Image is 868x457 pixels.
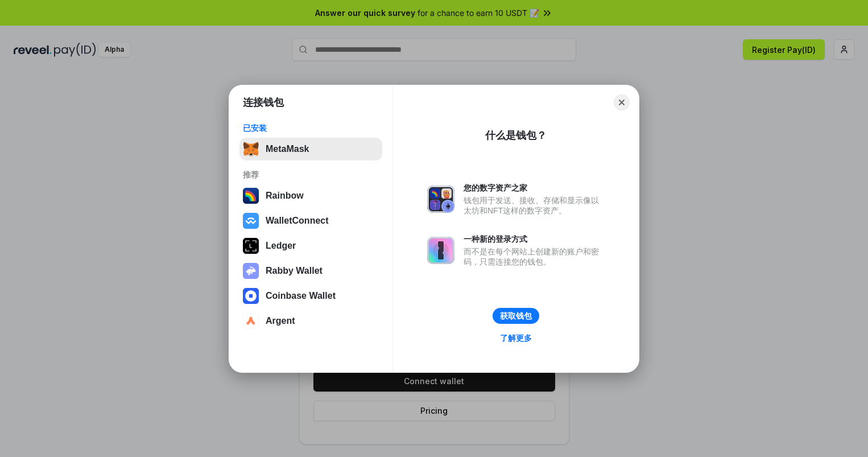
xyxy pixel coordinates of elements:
div: 一种新的登录方式 [464,234,605,244]
div: MetaMask [266,144,309,154]
div: 已安装 [243,123,379,133]
button: WalletConnect [239,209,382,232]
img: svg+xml,%3Csvg%20width%3D%22120%22%20height%3D%22120%22%20viewBox%3D%220%200%20120%20120%22%20fil... [243,188,259,204]
img: svg+xml,%3Csvg%20xmlns%3D%22http%3A%2F%2Fwww.w3.org%2F2000%2Fsvg%22%20fill%3D%22none%22%20viewBox... [427,186,454,213]
div: 您的数字资产之家 [464,183,605,193]
div: 了解更多 [500,333,532,343]
button: Coinbase Wallet [239,285,382,307]
div: 什么是钱包？ [485,129,547,142]
button: Close [614,94,630,110]
button: Rabby Wallet [239,260,382,282]
div: WalletConnect [266,216,329,226]
h1: 连接钱包 [243,96,284,109]
img: svg+xml,%3Csvg%20xmlns%3D%22http%3A%2F%2Fwww.w3.org%2F2000%2Fsvg%22%20fill%3D%22none%22%20viewBox... [243,263,259,279]
button: Rainbow [239,184,382,207]
img: svg+xml,%3Csvg%20width%3D%2228%22%20height%3D%2228%22%20viewBox%3D%220%200%2028%2028%22%20fill%3D... [243,213,259,229]
div: 而不是在每个网站上创建新的账户和密码，只需连接您的钱包。 [464,246,605,267]
img: svg+xml,%3Csvg%20xmlns%3D%22http%3A%2F%2Fwww.w3.org%2F2000%2Fsvg%22%20fill%3D%22none%22%20viewBox... [427,237,454,264]
button: Ledger [239,234,382,257]
div: 推荐 [243,170,379,180]
img: svg+xml,%3Csvg%20width%3D%2228%22%20height%3D%2228%22%20viewBox%3D%220%200%2028%2028%22%20fill%3D... [243,288,259,304]
div: Coinbase Wallet [266,291,336,301]
div: Rainbow [266,191,304,201]
div: Ledger [266,241,296,251]
img: svg+xml,%3Csvg%20width%3D%2228%22%20height%3D%2228%22%20viewBox%3D%220%200%2028%2028%22%20fill%3D... [243,313,259,329]
div: 钱包用于发送、接收、存储和显示像以太坊和NFT这样的数字资产。 [464,195,605,216]
button: MetaMask [239,138,382,160]
div: 获取钱包 [500,311,532,321]
button: Argent [239,310,382,332]
div: Rabby Wallet [266,266,323,276]
img: svg+xml,%3Csvg%20fill%3D%22none%22%20height%3D%2233%22%20viewBox%3D%220%200%2035%2033%22%20width%... [243,141,259,157]
a: 了解更多 [493,331,539,345]
button: 获取钱包 [493,308,539,324]
img: svg+xml,%3Csvg%20xmlns%3D%22http%3A%2F%2Fwww.w3.org%2F2000%2Fsvg%22%20width%3D%2228%22%20height%3... [243,238,259,254]
div: Argent [266,316,295,326]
